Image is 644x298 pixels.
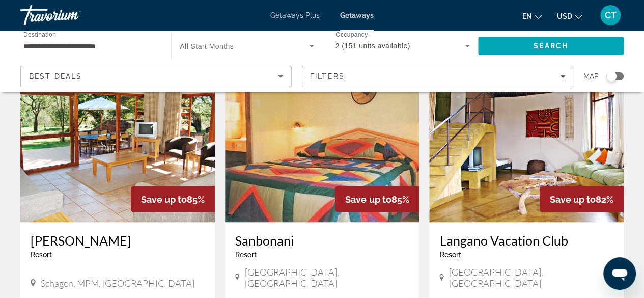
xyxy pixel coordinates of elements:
[557,12,572,20] span: USD
[23,40,158,52] input: Select destination
[180,42,234,50] span: All Start Months
[534,42,568,50] span: Search
[31,250,52,258] span: Resort
[522,9,542,23] button: Change language
[335,186,419,212] div: 85%
[41,277,194,288] span: Schagen, MPM, [GEOGRAPHIC_DATA]
[235,250,257,258] span: Resort
[310,72,345,80] span: Filters
[131,186,215,212] div: 85%
[439,232,613,248] a: Langano Vacation Club
[29,72,82,80] span: Best Deals
[603,257,636,290] iframe: Button to launch messaging window
[23,31,56,38] span: Destination
[302,66,573,87] button: Filters
[335,42,410,50] span: 2 (151 units available)
[270,11,320,19] a: Getaways Plus
[522,12,532,20] span: en
[439,250,461,258] span: Resort
[478,37,624,55] button: Search
[557,9,582,23] button: Change currency
[235,232,409,248] a: Sanbonani
[141,194,187,204] span: Save up to
[605,10,617,20] span: CT
[20,2,122,29] a: Travorium
[540,186,624,212] div: 82%
[550,194,596,204] span: Save up to
[335,32,368,38] span: Occupancy
[20,59,215,222] img: Falcon Glen
[29,70,283,83] mat-select: Sort by
[31,232,205,248] a: [PERSON_NAME]
[225,59,419,222] img: Sanbonani
[597,5,624,26] button: User Menu
[345,194,391,204] span: Save up to
[583,69,599,84] span: Map
[429,59,624,222] img: Langano Vacation Club
[244,266,409,288] span: [GEOGRAPHIC_DATA], [GEOGRAPHIC_DATA]
[340,11,374,19] a: Getaways
[449,266,613,288] span: [GEOGRAPHIC_DATA], [GEOGRAPHIC_DATA]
